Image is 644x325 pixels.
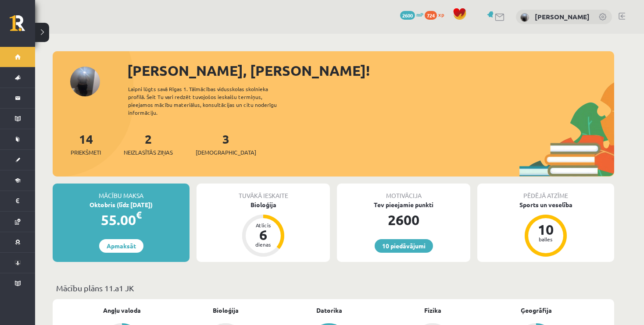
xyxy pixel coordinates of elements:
[124,131,173,157] a: 2Neizlasītās ziņas
[56,282,611,294] p: Mācību plāns 11.a1 JK
[375,239,433,253] a: 10 piedāvājumi
[71,131,101,157] a: 14Priekšmeti
[53,184,190,200] div: Mācību maksa
[316,306,342,315] a: Datorika
[10,15,35,37] a: Rīgas 1. Tālmācības vidusskola
[250,228,276,242] div: 6
[197,184,330,200] div: Tuvākā ieskaite
[425,11,437,20] span: 724
[196,148,256,157] span: [DEMOGRAPHIC_DATA]
[477,184,614,200] div: Pēdējā atzīme
[533,223,559,237] div: 10
[521,306,552,315] a: Ģeogrāfija
[424,306,441,315] a: Fizika
[197,200,330,209] div: Bioloģija
[103,306,141,315] a: Angļu valoda
[128,85,292,117] div: Laipni lūgts savā Rīgas 1. Tālmācības vidusskolas skolnieka profilā. Šeit Tu vari redzēt tuvojošo...
[136,208,142,221] span: €
[337,200,470,209] div: Tev pieejamie punkti
[477,200,614,258] a: Sports un veselība 10 balles
[124,148,173,157] span: Neizlasītās ziņas
[71,148,101,157] span: Priekšmeti
[99,239,143,253] a: Apmaksāt
[250,223,276,228] div: Atlicis
[533,237,559,242] div: balles
[425,11,448,18] a: 724 xp
[337,184,470,200] div: Motivācija
[127,60,614,81] div: [PERSON_NAME], [PERSON_NAME]!
[196,131,256,157] a: 3[DEMOGRAPHIC_DATA]
[53,200,190,209] div: Oktobris (līdz [DATE])
[400,11,415,20] span: 2600
[477,200,614,209] div: Sports un veselība
[535,12,590,21] a: [PERSON_NAME]
[197,200,330,258] a: Bioloģija Atlicis 6 dienas
[53,209,190,230] div: 55.00
[213,306,239,315] a: Bioloģija
[520,13,529,22] img: Viktorija Jeļizarova
[416,11,423,18] span: mP
[438,11,444,18] span: xp
[250,242,276,247] div: dienas
[400,11,423,18] a: 2600 mP
[337,209,470,230] div: 2600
